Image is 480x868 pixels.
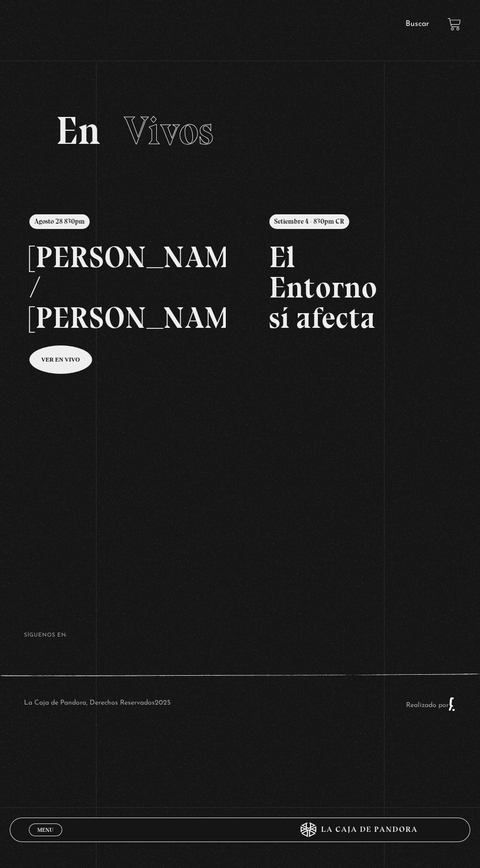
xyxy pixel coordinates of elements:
[24,633,456,638] h4: SÍguenos en:
[124,107,214,154] span: Vivos
[24,697,170,711] p: La Caja de Pandora, Derechos Reservados 2025
[56,111,425,150] h2: En
[406,702,456,709] a: Realizado por
[406,20,429,28] a: Buscar
[448,18,461,31] a: View your shopping cart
